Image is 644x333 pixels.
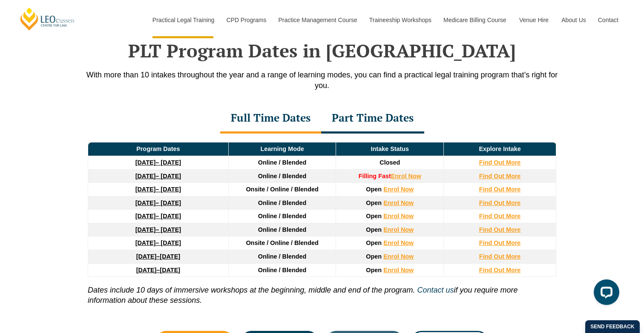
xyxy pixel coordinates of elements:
[258,253,307,260] span: Online / Blended
[258,213,307,219] span: Online / Blended
[479,213,521,219] a: Find Out More
[366,253,382,260] span: Open
[258,226,307,233] span: Online / Blended
[228,142,336,156] td: Learning Mode
[135,239,181,246] a: [DATE]– [DATE]
[479,226,521,233] a: Find Out More
[135,213,181,219] a: [DATE]– [DATE]
[79,40,565,61] h2: PLT Program Dates in [GEOGRAPHIC_DATA]
[135,239,156,246] strong: [DATE]
[258,173,307,179] span: Online / Blended
[88,142,229,156] td: Program Dates
[136,267,180,273] a: [DATE]–[DATE]
[135,226,156,233] strong: [DATE]
[366,186,382,193] span: Open
[555,2,592,38] a: About Us
[444,142,556,156] td: Explore Intake
[479,239,521,246] a: Find Out More
[135,186,181,193] a: [DATE]– [DATE]
[220,2,272,38] a: CPD Programs
[135,213,156,219] strong: [DATE]
[135,173,156,179] strong: [DATE]
[366,226,382,233] span: Open
[366,199,382,206] span: Open
[135,186,156,193] strong: [DATE]
[587,276,623,312] iframe: LiveChat chat widget
[479,159,521,166] a: Find Out More
[135,226,181,233] a: [DATE]– [DATE]
[19,7,76,31] a: [PERSON_NAME] Centre for Law
[258,159,307,166] span: Online / Blended
[160,253,180,260] span: [DATE]
[359,173,391,179] strong: Filling Fast
[383,199,414,206] a: Enrol Now
[258,267,307,273] span: Online / Blended
[592,2,625,38] a: Contact
[379,159,400,166] span: Closed
[479,173,521,179] a: Find Out More
[479,199,521,206] a: Find Out More
[246,186,318,193] span: Onsite / Online / Blended
[366,267,382,273] span: Open
[135,173,181,179] a: [DATE]– [DATE]
[383,239,414,246] a: Enrol Now
[321,104,424,134] div: Part Time Dates
[479,253,521,260] a: Find Out More
[383,213,414,219] a: Enrol Now
[160,267,180,273] span: [DATE]
[391,173,421,179] a: Enrol Now
[136,253,157,260] strong: [DATE]
[135,199,181,206] a: [DATE]– [DATE]
[336,142,444,156] td: Intake Status
[79,70,565,91] p: With more than 10 intakes throughout the year and a range of learning modes, you can find a pract...
[513,2,555,38] a: Venue Hire
[383,226,414,233] a: Enrol Now
[136,253,180,260] a: [DATE]–[DATE]
[417,286,454,294] a: Contact us
[146,2,220,38] a: Practical Legal Training
[363,2,437,38] a: Traineeship Workshops
[383,186,414,193] a: Enrol Now
[88,286,415,294] i: Dates include 10 days of immersive workshops at the beginning, middle and end of the program.
[479,186,521,193] a: Find Out More
[88,277,556,305] p: if you require more information about these sessions.
[135,159,181,166] a: [DATE]– [DATE]
[366,239,382,246] span: Open
[135,159,156,166] strong: [DATE]
[135,199,156,206] strong: [DATE]
[136,267,157,273] strong: [DATE]
[366,213,382,219] span: Open
[383,253,414,260] a: Enrol Now
[437,2,513,38] a: Medicare Billing Course
[220,104,321,134] div: Full Time Dates
[272,2,363,38] a: Practice Management Course
[479,267,521,273] a: Find Out More
[258,199,307,206] span: Online / Blended
[246,239,318,246] span: Onsite / Online / Blended
[383,267,414,273] a: Enrol Now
